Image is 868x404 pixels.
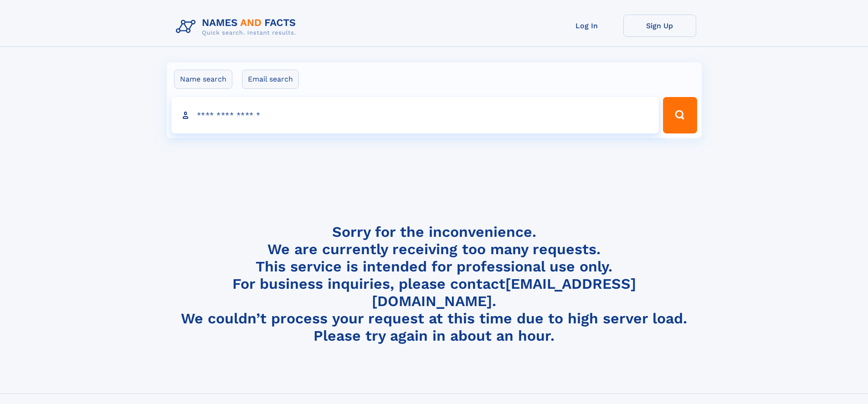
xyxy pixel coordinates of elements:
[623,15,696,37] a: Sign Up
[171,97,659,133] input: search input
[172,223,696,345] h4: Sorry for the inconvenience. We are currently receiving too many requests. This service is intend...
[174,70,232,89] label: Name search
[663,97,697,133] button: Search Button
[172,15,303,39] img: Logo Names and Facts
[242,70,299,89] label: Email search
[550,15,623,37] a: Log In
[372,275,636,310] a: [EMAIL_ADDRESS][DOMAIN_NAME]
